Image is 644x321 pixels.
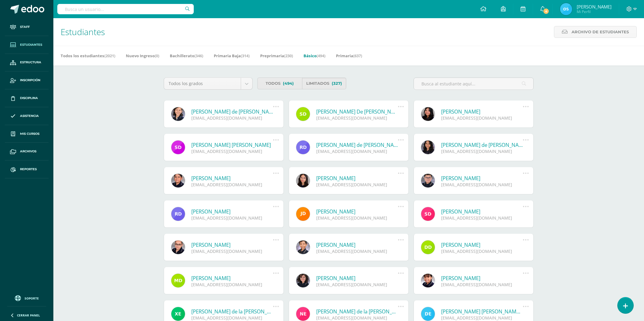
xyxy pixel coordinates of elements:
[441,182,523,187] div: [EMAIL_ADDRESS][DOMAIN_NAME]
[316,141,398,148] a: [PERSON_NAME] de [PERSON_NAME]
[316,308,398,315] a: [PERSON_NAME] de la [PERSON_NAME]
[191,315,273,321] div: [EMAIL_ADDRESS][DOMAIN_NAME]
[441,241,523,248] a: [PERSON_NAME]
[441,208,523,215] a: [PERSON_NAME]
[577,4,612,10] span: [PERSON_NAME]
[7,294,46,302] a: Soporte
[316,215,398,221] div: [EMAIL_ADDRESS][DOMAIN_NAME]
[317,53,325,58] span: (494)
[316,175,398,182] a: [PERSON_NAME]
[441,308,523,315] a: [PERSON_NAME] [PERSON_NAME] [PERSON_NAME] Escribá [PERSON_NAME]
[104,53,115,58] span: (2021)
[441,248,523,254] div: [EMAIL_ADDRESS][DOMAIN_NAME]
[5,107,49,125] a: Asistencia
[304,51,325,61] a: Básico(494)
[441,141,523,148] a: [PERSON_NAME] de [PERSON_NAME]
[554,26,637,38] a: Archivo de Estudiantes
[20,167,37,172] span: Reportes
[316,315,398,321] div: [EMAIL_ADDRESS][DOMAIN_NAME]
[57,4,194,14] input: Busca un usuario...
[25,296,39,300] span: Soporte
[5,125,49,143] a: Mis cursos
[191,208,273,215] a: [PERSON_NAME]
[332,78,342,89] span: (327)
[284,53,293,58] span: (230)
[572,26,629,38] span: Archivo de Estudiantes
[126,51,159,61] a: Nuevo Ingreso(0)
[441,282,523,287] div: [EMAIL_ADDRESS][DOMAIN_NAME]
[560,3,572,15] img: 070b477f6933f8ce66674da800cc5d3f.png
[61,51,115,61] a: Todos los estudiantes(2021)
[20,96,38,101] span: Disciplina
[191,248,273,254] div: [EMAIL_ADDRESS][DOMAIN_NAME]
[316,108,398,115] a: [PERSON_NAME] De [PERSON_NAME]
[191,175,273,182] a: [PERSON_NAME]
[5,18,49,36] a: Staff
[20,42,42,47] span: Estudiantes
[61,26,105,38] span: Estudiantes
[316,115,398,121] div: [EMAIL_ADDRESS][DOMAIN_NAME]
[441,275,523,282] a: [PERSON_NAME]
[441,115,523,121] div: [EMAIL_ADDRESS][DOMAIN_NAME]
[441,215,523,221] div: [EMAIL_ADDRESS][DOMAIN_NAME]
[191,182,273,187] div: [EMAIL_ADDRESS][DOMAIN_NAME]
[20,114,39,118] span: Asistencia
[316,275,398,282] a: [PERSON_NAME]
[20,25,30,29] span: Staff
[169,78,236,89] span: Todos los grados
[155,53,159,58] span: (0)
[441,148,523,154] div: [EMAIL_ADDRESS][DOMAIN_NAME]
[241,53,250,58] span: (314)
[191,308,273,315] a: [PERSON_NAME] de la [PERSON_NAME]
[5,71,49,89] a: Inscripción
[214,51,250,61] a: Primaria Baja(314)
[316,208,398,215] a: [PERSON_NAME]
[5,54,49,72] a: Estructura
[20,78,40,83] span: Inscripción
[170,51,203,61] a: Bachillerato(346)
[316,241,398,248] a: [PERSON_NAME]
[353,53,362,58] span: (637)
[283,78,294,89] span: (494)
[191,141,273,148] a: [PERSON_NAME] [PERSON_NAME]
[316,148,398,154] div: [EMAIL_ADDRESS][DOMAIN_NAME]
[20,131,39,136] span: Mis cursos
[191,241,273,248] a: [PERSON_NAME]
[302,78,347,89] a: Limitados(327)
[543,8,549,15] span: 4
[191,148,273,154] div: [EMAIL_ADDRESS][DOMAIN_NAME]
[260,51,293,61] a: Preprimaria(230)
[5,89,49,107] a: Disciplina
[20,149,36,154] span: Archivos
[577,9,612,14] span: Mi Perfil
[316,248,398,254] div: [EMAIL_ADDRESS][DOMAIN_NAME]
[316,182,398,187] div: [EMAIL_ADDRESS][DOMAIN_NAME]
[441,108,523,115] a: [PERSON_NAME]
[191,282,273,287] div: [EMAIL_ADDRESS][DOMAIN_NAME]
[5,160,49,178] a: Reportes
[17,313,40,317] span: Cerrar panel
[257,78,302,89] a: Todos(494)
[336,51,362,61] a: Primaria(637)
[191,275,273,282] a: [PERSON_NAME]
[191,215,273,221] div: [EMAIL_ADDRESS][DOMAIN_NAME]
[5,36,49,54] a: Estudiantes
[194,53,203,58] span: (346)
[191,108,273,115] a: [PERSON_NAME] de [PERSON_NAME]
[20,60,41,65] span: Estructura
[414,78,533,90] input: Busca al estudiante aquí...
[5,143,49,160] a: Archivos
[441,315,523,321] div: [EMAIL_ADDRESS][DOMAIN_NAME]
[191,115,273,121] div: [EMAIL_ADDRESS][DOMAIN_NAME]
[316,282,398,287] div: [EMAIL_ADDRESS][DOMAIN_NAME]
[441,175,523,182] a: [PERSON_NAME]
[164,78,252,89] a: Todos los grados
